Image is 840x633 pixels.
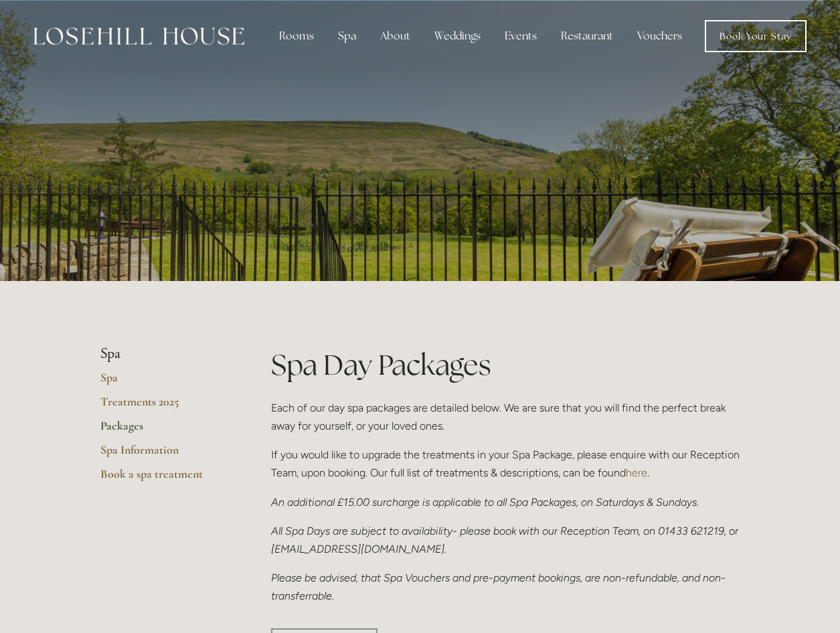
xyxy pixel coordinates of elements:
[424,23,491,50] div: Weddings
[100,442,228,466] a: Spa Information
[268,23,325,50] div: Rooms
[271,446,740,482] p: If you would like to upgrade the treatments in your Spa Package, please enquire with our Receptio...
[327,23,367,50] div: Spa
[271,571,726,602] em: Please be advised, that Spa Vouchers and pre-payment bookings, are non-refundable, and non-transf...
[271,525,741,555] em: All Spa Days are subject to availability- please book with our Reception Team, on 01433 621219, o...
[369,23,421,50] div: About
[494,23,548,50] div: Events
[33,27,244,45] img: Losehill House
[100,394,228,418] a: Treatments 2025
[100,418,228,442] a: Packages
[550,23,624,50] div: Restaurant
[626,23,693,50] a: Vouchers
[626,466,647,479] a: here
[271,399,740,435] p: Each of our day spa packages are detailed below. We are sure that you will find the perfect break...
[100,370,228,394] a: Spa
[271,496,699,509] em: An additional £15.00 surcharge is applicable to all Spa Packages, on Saturdays & Sundays.
[271,345,740,385] h1: Spa Day Packages
[100,466,228,490] a: Book a spa treatment
[100,345,228,363] li: Spa
[705,20,807,52] a: Book Your Stay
